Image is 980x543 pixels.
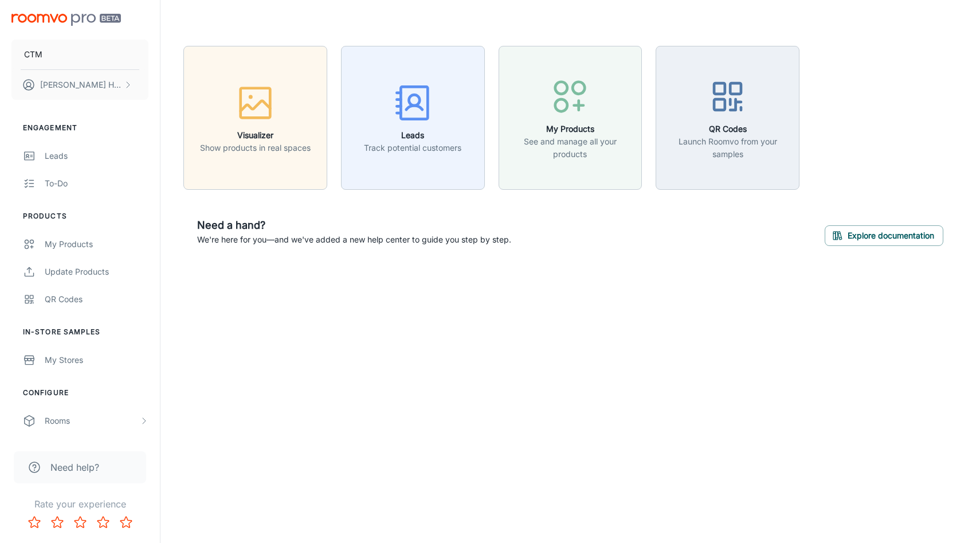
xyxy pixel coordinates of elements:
div: To-do [45,177,148,190]
h6: Need a hand? [197,217,511,233]
p: [PERSON_NAME] Hall [40,79,121,91]
p: CTM [24,48,42,61]
a: LeadsTrack potential customers [341,111,485,123]
h6: QR Codes [663,123,792,135]
p: See and manage all your products [506,135,635,161]
button: [PERSON_NAME] Hall [11,70,148,100]
p: We're here for you—and we've added a new help center to guide you step by step. [197,233,511,246]
img: Roomvo PRO Beta [11,14,121,26]
p: Launch Roomvo from your samples [663,135,792,161]
a: QR CodesLaunch Roomvo from your samples [656,111,799,123]
a: My ProductsSee and manage all your products [499,111,642,123]
button: Explore documentation [825,225,943,246]
h6: My Products [506,123,635,135]
button: QR CodesLaunch Roomvo from your samples [656,46,799,190]
div: Leads [45,150,148,162]
p: Track potential customers [364,142,461,154]
h6: Visualizer [200,129,311,142]
p: Show products in real spaces [200,142,311,154]
div: Update Products [45,265,148,278]
h6: Leads [364,129,461,142]
button: VisualizerShow products in real spaces [183,46,327,190]
button: My ProductsSee and manage all your products [499,46,642,190]
div: QR Codes [45,293,148,306]
button: LeadsTrack potential customers [341,46,485,190]
button: CTM [11,40,148,69]
div: My Products [45,238,148,251]
a: Explore documentation [825,229,943,240]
